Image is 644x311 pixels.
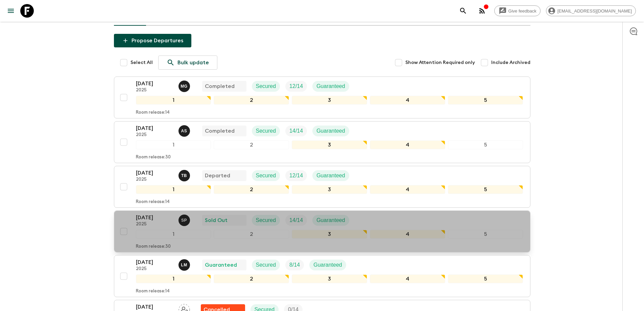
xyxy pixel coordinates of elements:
[289,82,303,90] p: 12 / 14
[214,274,289,283] div: 2
[292,140,367,149] div: 3
[252,260,280,270] div: Secured
[177,59,209,67] p: Bulk update
[448,140,523,149] div: 5
[205,172,230,180] p: Departed
[205,261,237,269] p: Guaranteed
[136,110,170,115] p: Room release: 14
[491,59,530,66] span: Include Archived
[405,59,475,66] span: Show Attention Required only
[178,172,191,177] span: Tamar Bulbulashvili
[136,177,173,182] p: 2025
[136,303,173,311] p: [DATE]
[448,274,523,283] div: 5
[316,127,345,135] p: Guaranteed
[114,210,530,252] button: [DATE]2025Sophie PruidzeSold OutSecuredTrip FillGuaranteed12345Room release:30
[289,261,300,269] p: 8 / 14
[136,244,171,249] p: Room release: 30
[214,230,289,239] div: 2
[554,8,636,14] span: [EMAIL_ADDRESS][DOMAIN_NAME]
[114,166,530,208] button: [DATE]2025Tamar BulbulashviliDepartedSecuredTrip FillGuaranteed12345Room release:14
[316,216,345,224] p: Guaranteed
[370,230,445,239] div: 4
[136,88,173,93] p: 2025
[292,274,367,283] div: 3
[256,216,276,224] p: Secured
[205,127,235,135] p: Completed
[136,289,170,294] p: Room release: 14
[370,140,445,149] div: 4
[136,199,170,205] p: Room release: 14
[285,215,307,226] div: Trip Fill
[181,262,187,268] p: L M
[181,218,187,223] p: S P
[178,259,191,271] button: LM
[494,5,541,16] a: Give feedback
[114,255,530,297] button: [DATE]2025Luka MamniashviliGuaranteedSecuredTrip FillGuaranteed12345Room release:14
[285,126,307,136] div: Trip Fill
[136,274,211,283] div: 1
[289,216,303,224] p: 14 / 14
[136,124,173,132] p: [DATE]
[252,81,280,92] div: Secured
[178,215,191,226] button: SP
[256,172,276,180] p: Secured
[370,274,445,283] div: 4
[448,230,523,239] div: 5
[289,127,303,135] p: 14 / 14
[448,96,523,105] div: 5
[136,140,211,149] div: 1
[136,132,173,138] p: 2025
[456,4,470,18] button: search adventures
[205,82,235,90] p: Completed
[292,230,367,239] div: 3
[370,96,445,105] div: 4
[316,82,345,90] p: Guaranteed
[136,155,171,160] p: Room release: 30
[448,185,523,194] div: 5
[205,216,228,224] p: Sold Out
[178,127,191,133] span: Ana Sikharulidze
[4,4,18,18] button: menu
[289,172,303,180] p: 12 / 14
[178,261,191,267] span: Luka Mamniashvili
[316,172,345,180] p: Guaranteed
[292,96,367,105] div: 3
[546,5,636,16] div: [EMAIL_ADDRESS][DOMAIN_NAME]
[136,214,173,222] p: [DATE]
[136,230,211,239] div: 1
[130,59,153,66] span: Select All
[178,217,191,222] span: Sophie Pruidze
[214,96,289,105] div: 2
[114,121,530,163] button: [DATE]2025Ana SikharulidzeCompletedSecuredTrip FillGuaranteed12345Room release:30
[136,169,173,177] p: [DATE]
[214,140,289,149] div: 2
[370,185,445,194] div: 4
[285,170,307,181] div: Trip Fill
[136,80,173,88] p: [DATE]
[136,258,173,266] p: [DATE]
[292,185,367,194] div: 3
[136,222,173,227] p: 2025
[114,76,530,118] button: [DATE]2025Mariam GabichvadzeCompletedSecuredTrip FillGuaranteed12345Room release:14
[158,55,217,70] a: Bulk update
[256,82,276,90] p: Secured
[313,261,342,269] p: Guaranteed
[114,34,191,47] button: Propose Departures
[252,126,280,136] div: Secured
[136,266,173,272] p: 2025
[136,185,211,194] div: 1
[136,96,211,105] div: 1
[178,83,191,88] span: Mariam Gabichvadze
[505,8,540,14] span: Give feedback
[285,81,307,92] div: Trip Fill
[285,260,304,270] div: Trip Fill
[256,261,276,269] p: Secured
[252,215,280,226] div: Secured
[214,185,289,194] div: 2
[256,127,276,135] p: Secured
[252,170,280,181] div: Secured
